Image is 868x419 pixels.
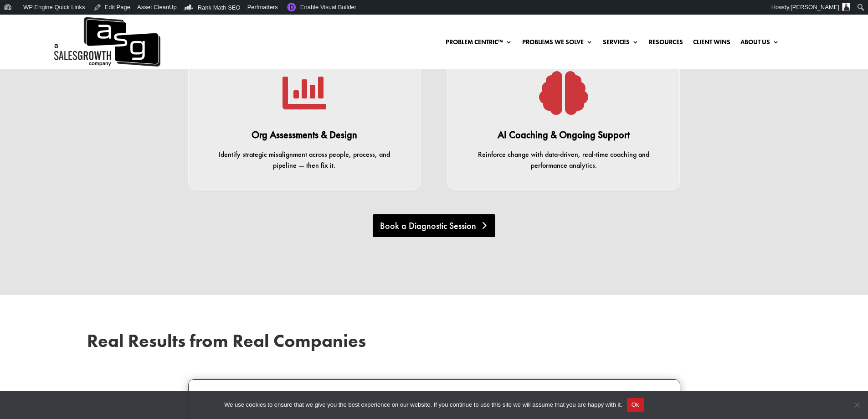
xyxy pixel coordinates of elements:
h2: Real Results from Real Companies [87,332,781,355]
div: Org Assessments & Design [207,129,402,142]
div: Domain Overview [35,58,82,64]
div: Reinforce change with data-driven, real-time coaching and performance analytics. [466,149,661,171]
div: v 4.0.25 [26,15,45,22]
img: website_grey.svg [15,24,22,31]
a: About Us [740,39,779,49]
span: No [852,400,861,409]
img: tab_keywords_by_traffic_grey.svg [91,57,98,65]
button: Ok [627,398,644,412]
a: A Sales Growth Company Logo [52,15,160,69]
div: Domain: [DOMAIN_NAME] [24,24,100,31]
a: Services [603,39,639,49]
a: Resources [649,39,683,49]
span: Rank Math SEO [198,4,241,11]
span:  [282,71,326,115]
span: We use cookies to ensure that we give you the best experience on our website. If you continue to ... [224,400,622,409]
a: Client Wins [693,39,730,49]
a: Problems We Solve [522,39,593,49]
a: Book a Diagnostic Session [373,214,495,237]
div: AI Coaching & Ongoing Support [466,129,661,142]
img: logo_orange.svg [15,15,22,22]
div: Identify strategic misalignment across people, process, and pipeline — then fix it. [207,149,402,171]
a: Problem Centric™ [446,39,512,49]
span: [PERSON_NAME] [791,4,839,10]
img: ASG Co. Logo [52,15,160,69]
img: tab_domain_overview_orange.svg [25,57,32,65]
span:  [539,71,588,115]
div: Keywords by Traffic [101,58,154,64]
